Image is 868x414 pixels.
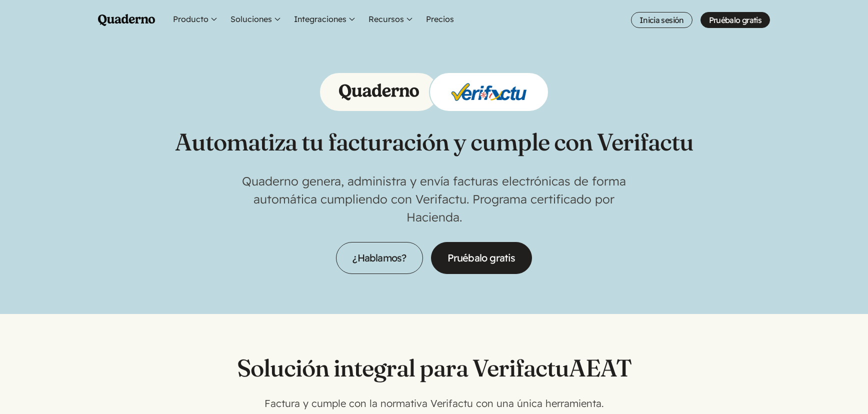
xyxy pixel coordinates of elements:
[175,128,693,156] h1: Automatiza tu facturación y cumple con Verifactu
[700,12,770,28] a: Pruébalo gratis
[110,354,758,382] h2: Solución integral para Verifactu
[234,396,634,411] p: Factura y cumple con la normativa Verifactu con una única herramienta.
[449,80,529,104] img: Logo of Verifactu
[631,12,692,28] a: Inicia sesión
[431,242,532,274] a: Pruébalo gratis
[234,172,634,226] p: Quaderno genera, administra y envía facturas electrónicas de forma automática cumpliendo con Veri...
[569,353,631,382] abbr: Agencia Estatal de Administración Tributaria
[336,242,422,274] a: ¿Hablamos?
[339,83,419,100] img: Logo of Quaderno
